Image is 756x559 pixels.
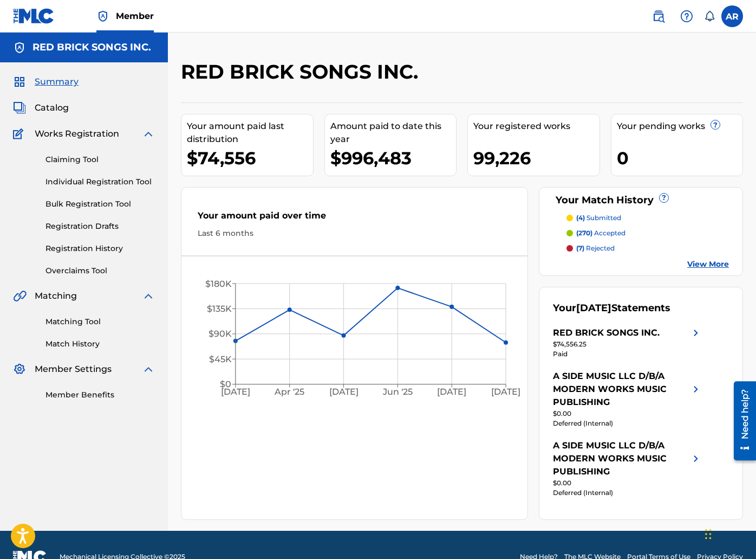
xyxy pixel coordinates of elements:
div: 0 [617,146,743,170]
img: Matching [13,290,27,303]
a: Matching Tool [45,316,155,327]
tspan: $0 [220,379,231,389]
a: Registration History [45,243,155,254]
div: Last 6 months [198,228,511,239]
img: MLC Logo [13,8,55,24]
a: RED BRICK SONGS INC.right chevron icon$74,556.25Paid [553,326,702,359]
div: A SIDE MUSIC LLC D/B/A MODERN WORKS MUSIC PUBLISHING [553,439,689,478]
div: Your amount paid last distribution [187,120,313,146]
div: $74,556.25 [553,339,702,349]
span: ? [711,120,720,129]
span: (7) [576,244,584,252]
a: Overclaims Tool [45,265,155,277]
img: right chevron icon [689,326,702,339]
div: Deferred (Internal) [553,419,702,428]
span: Matching [35,290,77,303]
img: search [652,10,665,23]
tspan: [DATE] [329,387,359,397]
tspan: Jun '25 [382,387,413,397]
tspan: [DATE] [491,387,520,397]
div: $996,483 [330,146,457,170]
img: expand [142,363,155,376]
tspan: [DATE] [437,387,466,397]
p: rejected [576,243,615,253]
a: A SIDE MUSIC LLC D/B/A MODERN WORKS MUSIC PUBLISHINGright chevron icon$0.00Deferred (Internal) [553,370,702,428]
tspan: $45K [209,354,232,364]
div: Your Statements [553,301,670,316]
img: Member Settings [13,363,26,376]
a: CatalogCatalog [13,101,69,114]
span: ? [660,194,668,202]
tspan: $90K [208,329,232,339]
img: Catalog [13,101,26,114]
iframe: Chat Widget [702,507,756,559]
a: Public Search [648,5,669,27]
span: Summary [35,75,79,88]
h5: RED BRICK SONGS INC. [32,41,151,54]
tspan: [DATE] [221,387,250,397]
img: help [680,10,693,23]
div: 99,226 [473,146,599,170]
div: $74,556 [187,146,313,170]
a: SummarySummary [13,75,79,88]
div: Drag [705,518,712,550]
span: (270) [576,229,592,237]
p: submitted [576,213,621,223]
span: Catalog [35,101,69,114]
div: A SIDE MUSIC LLC D/B/A MODERN WORKS MUSIC PUBLISHING [553,370,689,409]
a: Bulk Registration Tool [45,198,155,210]
div: Deferred (Internal) [553,488,702,498]
a: (7) rejected [566,243,729,253]
div: Your pending works [617,120,743,133]
span: (4) [576,214,585,222]
p: accepted [576,228,625,238]
div: Amount paid to date this year [330,120,457,146]
a: (270) accepted [566,228,729,238]
div: User Menu [721,5,743,27]
span: Works Registration [35,127,119,140]
img: Top Rightsholder [96,10,109,23]
a: Member Benefits [45,389,155,401]
a: Individual Registration Tool [45,176,155,188]
img: expand [142,127,155,140]
img: Summary [13,75,26,88]
a: Match History [45,338,155,350]
tspan: Apr '25 [274,387,304,397]
div: Your Match History [553,193,729,208]
a: Claiming Tool [45,154,155,165]
span: Member [116,10,154,22]
tspan: $135K [207,304,232,314]
a: Registration Drafts [45,221,155,232]
a: A SIDE MUSIC LLC D/B/A MODERN WORKS MUSIC PUBLISHINGright chevron icon$0.00Deferred (Internal) [553,439,702,498]
div: $0.00 [553,409,702,419]
div: Paid [553,349,702,359]
span: [DATE] [576,302,611,314]
div: Help [676,5,698,27]
div: Your registered works [473,120,599,133]
tspan: $180K [205,279,232,289]
span: Member Settings [35,363,112,376]
h2: RED BRICK SONGS INC. [181,60,423,84]
img: expand [142,290,155,303]
div: $0.00 [553,478,702,488]
a: View More [687,259,729,270]
div: Notifications [704,11,715,22]
img: right chevron icon [689,439,702,478]
iframe: Resource Center [726,377,756,464]
div: Your amount paid over time [198,209,511,228]
a: (4) submitted [566,213,729,223]
img: right chevron icon [689,370,702,409]
div: RED BRICK SONGS INC. [553,326,660,339]
img: Works Registration [13,127,27,140]
img: Accounts [13,41,26,54]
